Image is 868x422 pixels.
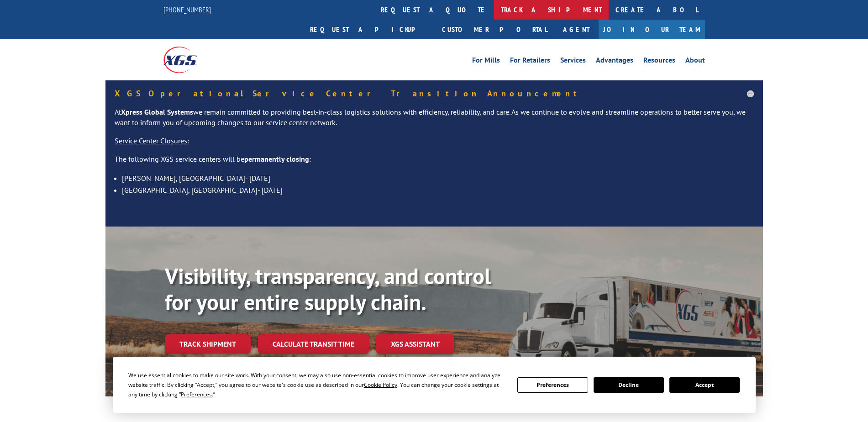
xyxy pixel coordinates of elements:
[435,20,554,39] a: Customer Portal
[517,377,588,393] button: Preferences
[376,334,454,354] a: XGS ASSISTANT
[165,334,251,353] a: Track shipment
[115,107,754,136] p: At we remain committed to providing best-in-class logistics solutions with efficiency, reliabilit...
[599,20,705,39] a: Join Our Team
[643,57,675,67] a: Resources
[560,57,586,67] a: Services
[181,390,212,398] span: Preferences
[122,172,754,184] li: [PERSON_NAME], [GEOGRAPHIC_DATA]- [DATE]
[115,90,754,98] h5: XGS Operational Service Center Transition Announcement
[121,107,193,116] strong: Xpress Global Systems
[685,57,705,67] a: About
[472,57,500,67] a: For Mills
[122,184,754,196] li: [GEOGRAPHIC_DATA], [GEOGRAPHIC_DATA]- [DATE]
[258,334,369,354] a: Calculate transit time
[128,370,506,399] div: We use essential cookies to make our site work. With your consent, we may also use non-essential ...
[244,154,309,164] strong: permanently closing
[596,57,633,67] a: Advantages
[554,20,599,39] a: Agent
[594,377,664,393] button: Decline
[163,5,211,14] a: [PHONE_NUMBER]
[115,136,189,145] u: Service Center Closures:
[364,381,397,389] span: Cookie Policy
[510,57,550,67] a: For Retailers
[165,262,491,316] b: Visibility, transparency, and control for your entire supply chain.
[115,154,754,172] p: The following XGS service centers will be :
[113,357,756,413] div: Cookie Consent Prompt
[669,377,740,393] button: Accept
[303,20,435,39] a: Request a pickup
